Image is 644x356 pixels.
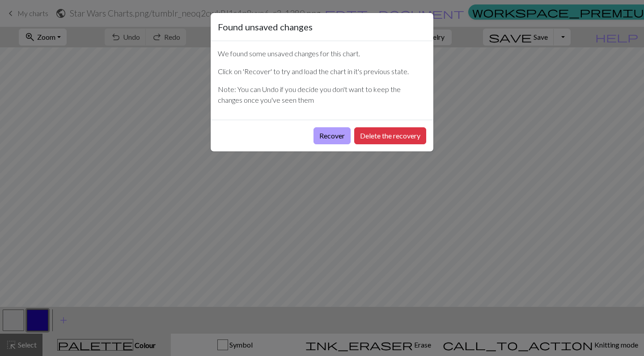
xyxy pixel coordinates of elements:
button: Recover [314,127,351,144]
button: Delete the recovery [354,127,426,144]
p: We found some unsaved changes for this chart. [218,48,426,59]
p: Click on 'Recover' to try and load the chart in it's previous state. [218,66,426,77]
p: Note: You can Undo if you decide you don't want to keep the changes once you've seen them [218,84,426,105]
h5: Found unsaved changes [218,20,313,34]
